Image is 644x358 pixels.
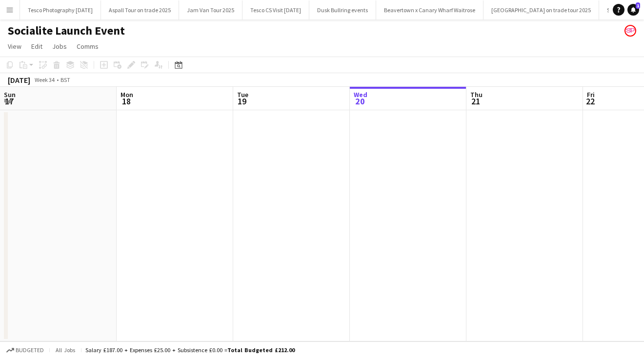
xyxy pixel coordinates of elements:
[179,0,242,20] button: Jam Van Tour 2025
[352,96,367,107] span: 20
[624,25,636,37] app-user-avatar: Soozy Peters
[354,90,367,99] span: Wed
[20,0,101,20] button: Tesco Photography [DATE]
[16,347,44,354] span: Budgeted
[2,96,16,107] span: 17
[8,42,21,51] span: View
[376,0,483,20] button: Beavertown x Canary Wharf Waitrose
[52,42,67,51] span: Jobs
[4,40,25,53] a: View
[60,76,70,83] div: BST
[470,90,483,99] span: Thu
[101,0,179,20] button: Aspall Tour on trade 2025
[636,2,640,9] span: 1
[121,90,133,99] span: Mon
[242,0,309,20] button: Tesco CS Visit [DATE]
[5,345,45,356] button: Budgeted
[77,42,99,51] span: Comms
[119,96,133,107] span: 18
[469,96,483,107] span: 21
[227,346,295,354] span: Total Budgeted £212.00
[237,90,248,99] span: Tue
[32,76,57,83] span: Week 34
[4,90,16,99] span: Sun
[587,90,595,99] span: Fri
[73,40,102,53] a: Comms
[31,42,42,51] span: Edit
[85,346,295,354] div: Salary £187.00 + Expenses £25.00 + Subsistence £0.00 =
[483,0,599,20] button: [GEOGRAPHIC_DATA] on trade tour 2025
[27,40,46,53] a: Edit
[8,23,125,38] h1: Socialite Launch Event
[236,96,248,107] span: 19
[627,4,639,16] a: 1
[8,75,30,85] div: [DATE]
[54,346,77,354] span: All jobs
[48,40,71,53] a: Jobs
[585,96,595,107] span: 22
[309,0,376,20] button: Dusk Bullring events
